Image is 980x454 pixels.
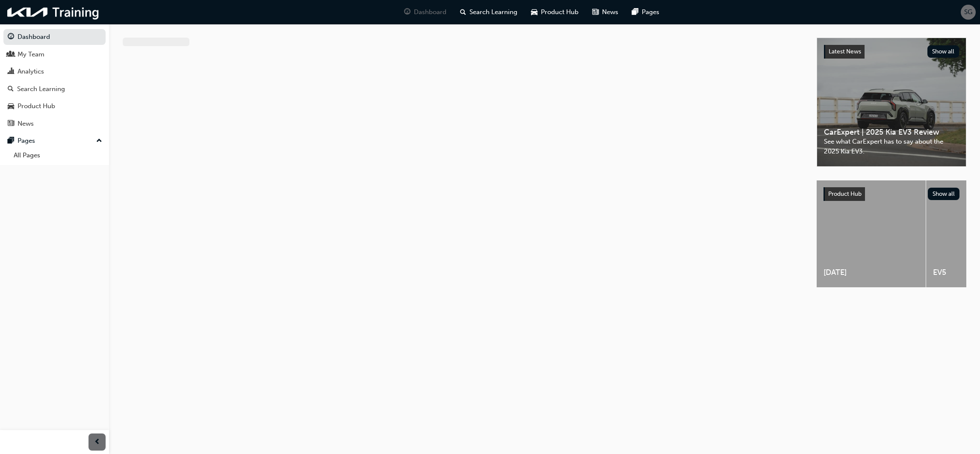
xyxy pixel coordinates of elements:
span: Product Hub [828,190,862,198]
span: See what CarExpert has to say about the 2025 Kia EV3. [824,137,959,156]
span: Search Learning [469,7,517,17]
div: Product Hub [18,101,55,111]
a: All Pages [10,149,106,162]
span: guage-icon [404,7,410,18]
a: Dashboard [3,29,106,45]
span: CarExpert | 2025 Kia EV3 Review [824,127,959,137]
a: news-iconNews [585,3,625,21]
span: Pages [642,7,659,17]
span: pages-icon [8,137,14,145]
div: Analytics [18,67,44,77]
button: Pages [3,133,106,149]
span: up-icon [96,136,102,147]
a: Product Hub [3,98,106,114]
span: search-icon [460,7,466,18]
a: [DATE] [817,180,926,287]
a: search-iconSearch Learning [453,3,524,21]
span: SG [964,7,972,17]
button: DashboardMy TeamAnalyticsSearch LearningProduct HubNews [3,27,106,133]
button: SG [961,5,976,20]
span: news-icon [592,7,599,18]
button: Show all [927,45,959,58]
a: Latest NewsShow allCarExpert | 2025 Kia EV3 ReviewSee what CarExpert has to say about the 2025 Ki... [817,38,966,167]
span: Product Hub [541,7,579,17]
span: Latest News [829,48,861,55]
button: Show all [928,188,960,200]
a: News [3,116,106,132]
a: Search Learning [3,81,106,97]
span: car-icon [8,103,14,110]
span: Dashboard [414,7,446,17]
span: news-icon [8,120,14,128]
a: pages-iconPages [625,3,666,21]
a: car-iconProduct Hub [524,3,585,21]
a: Analytics [3,64,106,80]
div: Search Learning [17,84,65,94]
span: car-icon [531,7,537,18]
a: My Team [3,47,106,62]
a: Latest NewsShow all [824,45,959,59]
span: [DATE] [824,268,919,277]
span: guage-icon [8,33,14,41]
a: Product HubShow all [824,187,959,201]
span: pages-icon [632,7,638,18]
span: News [602,7,618,17]
span: prev-icon [94,437,100,448]
span: search-icon [8,85,14,93]
a: guage-iconDashboard [397,3,453,21]
span: chart-icon [8,68,14,76]
span: people-icon [8,51,14,59]
div: News [18,119,34,129]
img: kia-training [4,3,103,21]
div: My Team [18,50,44,59]
div: Pages [18,136,35,146]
